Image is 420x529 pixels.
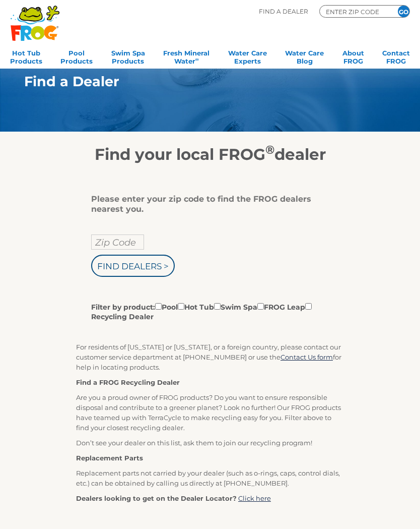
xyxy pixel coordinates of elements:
[259,5,308,18] p: Find A Dealer
[76,494,237,502] strong: Dealers looking to get on the Dealer Locator?
[60,46,93,66] a: PoolProducts
[257,303,264,310] input: Filter by product:PoolHot TubSwim SpaFROG LeapRecycling Dealer
[155,303,162,310] input: Filter by product:PoolHot TubSwim SpaFROG LeapRecycling Dealer
[238,494,271,502] a: Click here
[281,353,333,361] a: Contact Us form
[9,145,411,164] h2: Find your local FROG dealer
[10,46,42,66] a: Hot TubProducts
[228,46,267,66] a: Water CareExperts
[76,392,344,433] p: Are you a proud owner of FROG products? Do you want to ensure responsible disposal and contribute...
[214,303,221,310] input: Filter by product:PoolHot TubSwim SpaFROG LeapRecycling Dealer
[76,438,344,448] p: Don’t see your dealer on this list, ask them to join our recycling program!
[76,378,180,386] strong: Find a FROG Recycling Dealer
[76,468,344,488] p: Replacement parts not carried by your dealer (such as o-rings, caps, control dials, etc.) can be ...
[195,56,199,62] sup: ∞
[342,46,364,66] a: AboutFROG
[91,301,321,322] label: Filter by product: Pool Hot Tub Swim Spa FROG Leap Recycling Dealer
[325,7,385,16] input: Zip Code Form
[24,74,371,89] h1: Find a Dealer
[76,454,143,462] strong: Replacement Parts
[285,46,324,66] a: Water CareBlog
[76,342,344,372] p: For residents of [US_STATE] or [US_STATE], or a foreign country, please contact our customer serv...
[178,303,184,310] input: Filter by product:PoolHot TubSwim SpaFROG LeapRecycling Dealer
[265,142,274,157] sup: ®
[91,194,321,214] div: Please enter your zip code to find the FROG dealers nearest you.
[163,46,209,66] a: Fresh MineralWater∞
[111,46,145,66] a: Swim SpaProducts
[305,303,312,310] input: Filter by product:PoolHot TubSwim SpaFROG LeapRecycling Dealer
[398,6,409,17] input: GO
[91,255,175,277] input: Find Dealers >
[382,46,410,66] a: ContactFROG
